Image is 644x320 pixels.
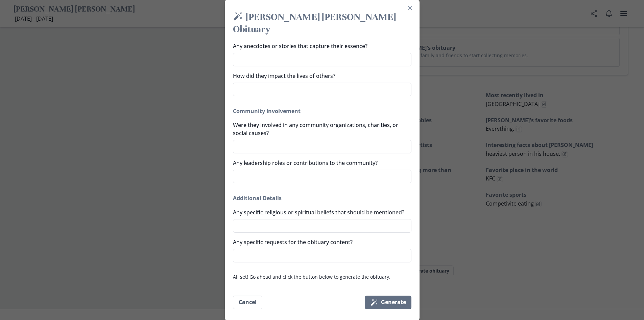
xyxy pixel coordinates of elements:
[233,238,407,246] label: Any specific requests for the obituary content?
[233,107,411,115] h2: Community Involvement
[405,3,415,14] button: Close
[233,121,407,137] label: Were they involved in any community organizations, charities, or social causes?
[233,208,407,216] label: Any specific religious or spiritual beliefs that should be mentioned?
[233,42,407,50] label: Any anecdotes or stories that capture their essence?
[233,273,411,280] p: All set! Go ahead and click the button below to generate the obituary.
[233,194,411,202] h2: Additional Details
[365,296,411,309] button: Generate
[233,159,407,167] label: Any leadership roles or contributions to the community?
[233,11,411,37] h2: [PERSON_NAME] [PERSON_NAME] Obituary
[233,296,262,309] button: Cancel
[233,72,407,80] label: How did they impact the lives of others?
